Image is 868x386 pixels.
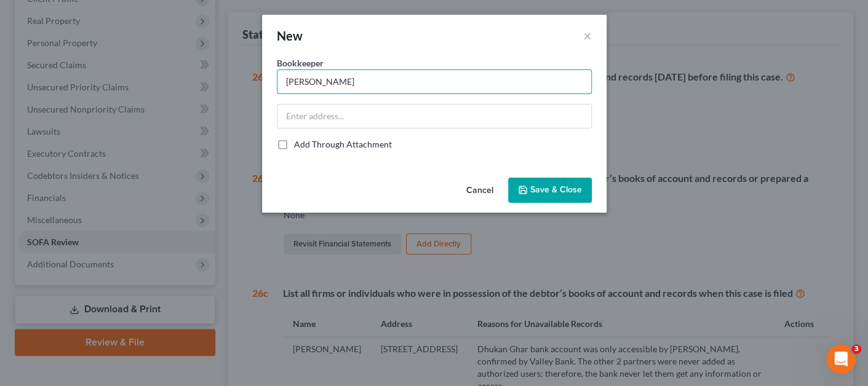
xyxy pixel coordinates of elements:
[277,104,591,128] input: Enter address...
[277,58,324,68] span: Bookkeeper
[277,70,591,93] input: Enter name...
[826,344,856,374] iframe: Intercom live chat
[508,178,592,203] button: Save & Close
[277,28,303,43] span: New
[583,28,592,43] button: ×
[294,138,392,151] label: Add Through Attachment
[456,179,503,203] button: Cancel
[530,185,582,195] span: Save & Close
[851,344,861,354] span: 3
